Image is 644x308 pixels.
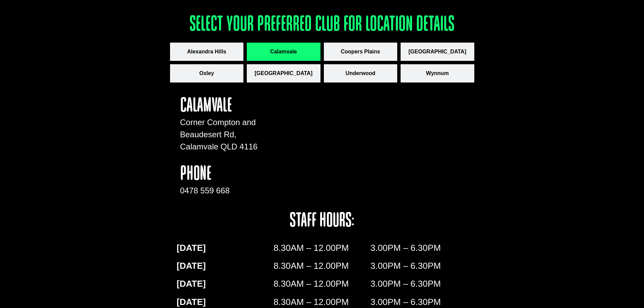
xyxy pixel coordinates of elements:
span: Wynnum [426,69,449,77]
p: Corner Compton and Beaudesert Rd, Calamvale QLD 4116 [180,116,287,153]
iframe: apbct__label_id__gravity_form [301,96,464,197]
p: [DATE] [177,259,274,273]
div: 0478 559 668 [180,185,287,197]
span: Coopers Plains [341,48,380,56]
span: [GEOGRAPHIC_DATA] [408,48,466,56]
div: 3.00PM – 6.30PM [371,259,468,277]
h4: phone [180,164,287,185]
div: 3.00PM – 6.30PM [371,241,468,259]
div: 8.30AM – 12.00PM [273,259,371,277]
div: 8.30AM – 12.00PM [273,241,371,259]
p: [DATE] [177,277,274,290]
span: Underwood [345,69,375,77]
span: Calamvale [270,48,297,56]
p: [DATE] [177,241,274,255]
h4: staff hours: [239,211,405,231]
div: 8.30AM – 12.00PM [273,277,371,295]
span: Alexandra Hills [187,48,226,56]
h3: Select your preferred club for location details [170,14,474,36]
span: [GEOGRAPHIC_DATA] [255,69,312,77]
h4: Calamvale [180,96,287,116]
span: Oxley [199,69,214,77]
div: 3.00PM – 6.30PM [371,277,468,295]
